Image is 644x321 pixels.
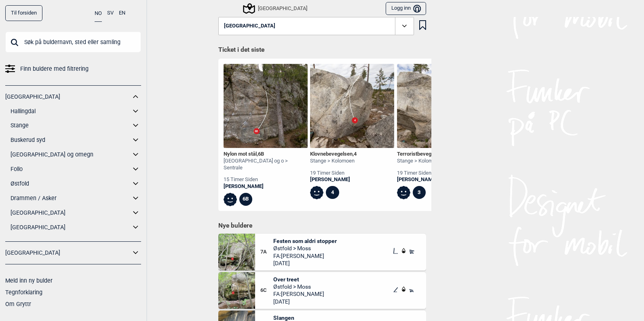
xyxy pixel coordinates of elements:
a: Buskerud syd [11,134,131,146]
img: Over treet [218,272,255,309]
span: [GEOGRAPHIC_DATA] [224,23,275,29]
a: [PERSON_NAME] [224,183,308,190]
span: Østfold > Moss [273,245,337,252]
a: Til forsiden [5,5,42,21]
a: [GEOGRAPHIC_DATA] og omegn [11,149,131,160]
input: Søk på buldernavn, sted eller samling [5,32,141,53]
img: Nylon mot stal 200422 [224,64,308,148]
a: Tegnforklaring [5,289,42,296]
div: 19 timer siden [310,170,357,177]
a: [PERSON_NAME] [397,176,448,183]
a: [GEOGRAPHIC_DATA] [11,222,131,233]
div: Terroristbevegelsen , [397,151,448,158]
div: [GEOGRAPHIC_DATA] [244,4,307,13]
div: 15 timer siden [224,176,308,183]
div: 19 timer siden [397,170,448,177]
a: Meld inn ny bulder [5,277,53,284]
span: FA: [PERSON_NAME] [273,290,324,298]
a: Drammen / Asker [11,192,131,204]
div: Stange > Kolomoen [397,158,448,165]
span: [DATE] [273,298,324,305]
a: [GEOGRAPHIC_DATA] [11,207,131,219]
span: 4 [354,151,357,157]
span: 6B [258,151,264,157]
h1: Nye buldere [218,222,426,230]
a: Om Gryttr [5,301,31,307]
a: Hallingdal [11,106,131,117]
img: Terroristbevegelsen [397,64,481,148]
div: Klovnebevegelsen , [310,151,357,158]
button: Logg inn [386,2,426,15]
div: Nylon mot stål , [224,151,308,158]
span: FA: [PERSON_NAME] [273,252,337,260]
a: [PERSON_NAME] [310,176,357,183]
span: 7A [260,249,274,256]
button: SV [107,5,114,21]
a: Finn buldere med filtrering [5,63,141,75]
span: [DATE] [273,260,337,267]
div: [GEOGRAPHIC_DATA] og o > Sentrale [224,158,308,171]
span: Finn buldere med filtrering [20,63,89,75]
button: NO [95,5,102,22]
div: Over treet6COver treetØstfold > MossFA:[PERSON_NAME][DATE] [218,272,426,309]
button: EN [119,5,125,21]
span: Over treet [273,276,324,283]
a: [GEOGRAPHIC_DATA] [5,91,131,103]
span: 6C [260,287,274,294]
img: Festen som aldri stopper [218,234,255,270]
a: Follo [11,163,131,175]
a: Østfold [11,178,131,190]
button: [GEOGRAPHIC_DATA] [218,17,414,36]
img: Klovnebevegelsen [310,64,394,148]
div: 3 [413,186,426,199]
div: Festen som aldri stopper7AFesten som aldri stopperØstfold > MossFA:[PERSON_NAME][DATE] [218,234,426,270]
a: [GEOGRAPHIC_DATA] [5,247,131,259]
span: Østfold > Moss [273,283,324,290]
a: Stange [11,120,131,131]
div: 6B [239,193,253,206]
span: Festen som aldri stopper [273,237,337,245]
div: 4 [326,186,339,199]
h1: Ticket i det siste [218,46,426,55]
div: Stange > Kolomoen [310,158,357,165]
